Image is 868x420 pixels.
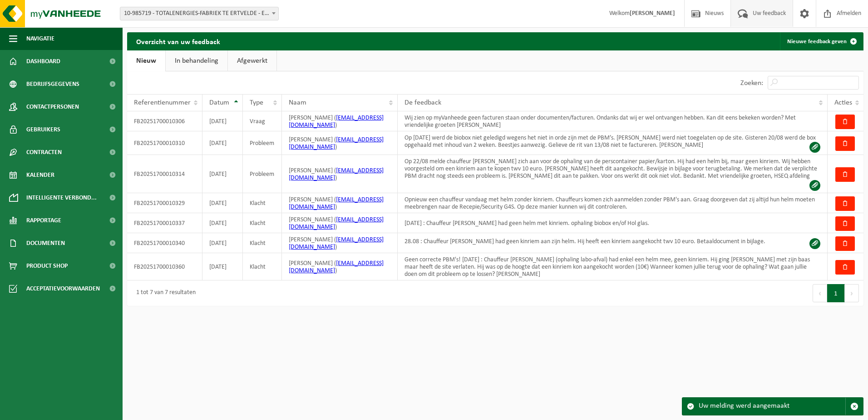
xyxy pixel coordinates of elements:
[127,131,202,155] td: FB20251700010310
[282,131,398,155] td: [PERSON_NAME] ( )
[398,111,828,131] td: Wij zien op myVanheede geen facturen staan onder documenten/facturen. Ondanks dat wij er wel ontv...
[26,27,54,50] span: Navigatie
[289,196,384,210] a: [EMAIL_ADDRESS][DOMAIN_NAME]
[282,253,398,280] td: [PERSON_NAME] ( )
[26,209,61,232] span: Rapportage
[398,193,828,213] td: Opnieuw een chauffeur vandaag met helm zonder kinriem. Chauffeurs komen zich aanmelden zonder PBM...
[243,253,282,280] td: Klacht
[630,10,675,17] strong: [PERSON_NAME]
[250,99,263,106] span: Type
[282,193,398,213] td: [PERSON_NAME] ( )
[243,233,282,253] td: Klacht
[243,213,282,233] td: Klacht
[26,164,54,186] span: Kalender
[202,193,243,213] td: [DATE]
[228,50,276,71] a: Afgewerkt
[813,284,827,302] button: Previous
[282,111,398,131] td: [PERSON_NAME] ( )
[289,115,384,129] a: [EMAIL_ADDRESS][DOMAIN_NAME]
[282,213,398,233] td: [PERSON_NAME] ( )
[845,284,859,302] button: Next
[127,155,202,193] td: FB20251700010314
[26,277,100,300] span: Acceptatievoorwaarden
[282,155,398,193] td: [PERSON_NAME] ( )
[202,155,243,193] td: [DATE]
[289,167,384,181] a: [EMAIL_ADDRESS][DOMAIN_NAME]
[289,136,384,150] a: [EMAIL_ADDRESS][DOMAIN_NAME]
[398,253,828,280] td: Geen correcte PBM's! [DATE] : Chauffeur [PERSON_NAME] (ophaling labo-afval) had enkel een helm me...
[398,213,828,233] td: [DATE] : Chauffeur [PERSON_NAME] had geen helm met kinriem. ophaling biobox en/of Hol glas.
[120,7,279,20] span: 10-985719 - TOTALENERGIES-FABRIEK TE ERTVELDE - ERTVELDE
[740,80,763,87] label: Zoeken:
[243,193,282,213] td: Klacht
[26,95,79,118] span: Contactpersonen
[127,233,202,253] td: FB20251700010340
[26,255,68,277] span: Product Shop
[166,50,227,71] a: In behandeling
[398,233,828,253] td: 28.08 : Chauffeur [PERSON_NAME] had geen kinriem aan zijn helm. Hij heeft een kinriem aangekocht ...
[289,260,384,274] a: [EMAIL_ADDRESS][DOMAIN_NAME]
[834,99,852,106] span: Acties
[127,213,202,233] td: FB20251700010337
[827,284,845,302] button: 1
[202,131,243,155] td: [DATE]
[26,141,62,164] span: Contracten
[243,155,282,193] td: Probleem
[289,99,306,106] span: Naam
[289,236,384,250] a: [EMAIL_ADDRESS][DOMAIN_NAME]
[202,253,243,280] td: [DATE]
[282,233,398,253] td: [PERSON_NAME] ( )
[26,232,65,255] span: Documenten
[202,213,243,233] td: [DATE]
[289,216,384,230] a: [EMAIL_ADDRESS][DOMAIN_NAME]
[202,233,243,253] td: [DATE]
[209,99,229,106] span: Datum
[26,73,79,95] span: Bedrijfsgegevens
[243,111,282,131] td: Vraag
[132,285,196,301] div: 1 tot 7 van 7 resultaten
[127,193,202,213] td: FB20251700010329
[26,118,60,141] span: Gebruikers
[134,99,191,106] span: Referentienummer
[127,111,202,131] td: FB20251700010306
[404,99,441,106] span: De feedback
[127,32,229,50] h2: Overzicht van uw feedback
[699,398,845,415] div: Uw melding werd aangemaakt
[120,7,278,20] span: 10-985719 - TOTALENERGIES-FABRIEK TE ERTVELDE - ERTVELDE
[127,253,202,280] td: FB20251700010360
[780,32,863,50] a: Nieuwe feedback geven
[398,131,828,155] td: Op [DATE] werd de biobox niet geledigd wegens het niet in orde zijn met de PBM’s. [PERSON_NAME] w...
[26,50,60,73] span: Dashboard
[398,155,828,193] td: Op 22/08 melde chauffeur [PERSON_NAME] zich aan voor de ophaling van de perscontainer papier/kart...
[202,111,243,131] td: [DATE]
[127,50,165,71] a: Nieuw
[243,131,282,155] td: Probleem
[26,186,97,209] span: Intelligente verbond...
